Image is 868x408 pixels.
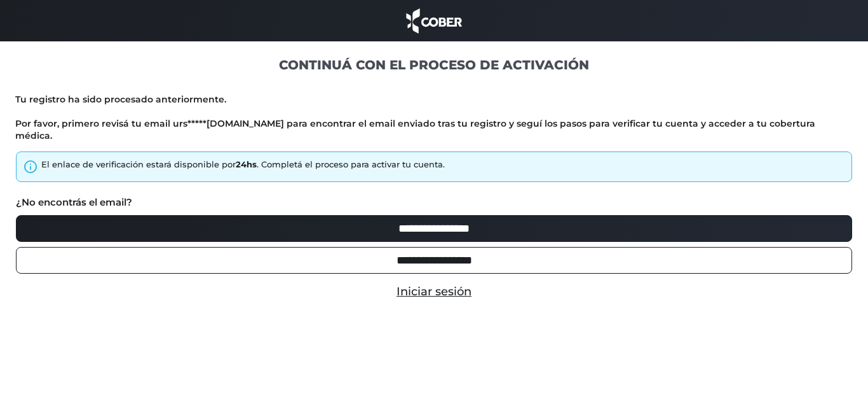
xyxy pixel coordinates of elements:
strong: 24hs [236,159,257,169]
p: Tu registro ha sido procesado anteriormente. Por favor, primero revisá tu email urs*****[DOMAIN_N... [15,94,853,142]
h1: CONTINUÁ CON EL PROCESO DE ACTIVACIÓN [15,57,853,73]
div: El enlace de verificación estará disponible por . Completá el proceso para activar tu cuenta. [41,158,445,171]
a: Iniciar sesión [397,285,471,299]
label: ¿No encontrás el email? [16,195,132,210]
img: cober_marca.png [403,6,465,35]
